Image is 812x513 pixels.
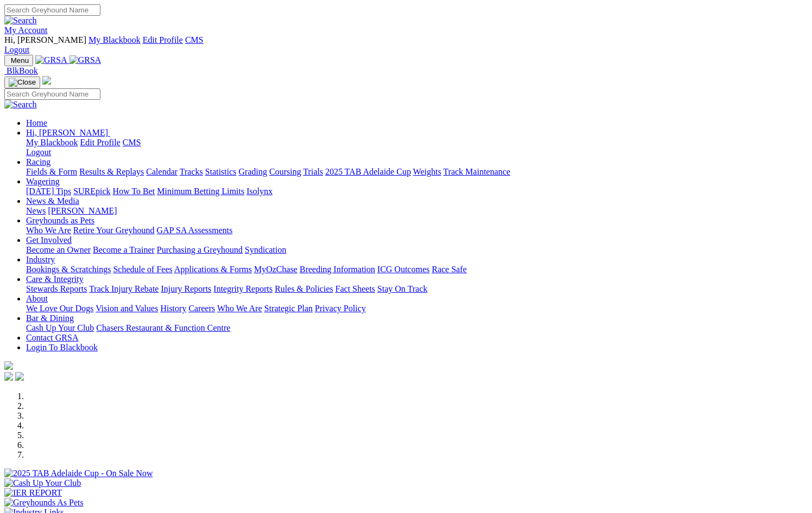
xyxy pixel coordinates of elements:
[79,167,144,176] a: Results & Replays
[26,216,94,225] a: Greyhounds as Pets
[325,167,411,176] a: 2025 TAB Adelaide Cup
[11,56,29,65] span: Menu
[113,265,172,274] a: Schedule of Fees
[161,284,211,293] a: Injury Reports
[26,304,808,313] div: About
[246,187,272,196] a: Isolynx
[275,284,333,293] a: Rules & Policies
[26,138,78,147] a: My Blackbook
[4,88,100,100] input: Search
[26,187,71,196] a: [DATE] Tips
[264,304,313,313] a: Strategic Plan
[245,245,286,254] a: Syndication
[26,157,50,166] a: Racing
[4,488,62,498] img: IER REPORT
[26,118,47,127] a: Home
[432,265,466,274] a: Race Safe
[4,66,38,75] a: BlkBook
[26,284,808,294] div: Care & Integrity
[73,187,110,196] a: SUREpick
[26,196,79,206] a: News & Media
[157,226,233,235] a: GAP SA Assessments
[26,187,808,196] div: Wagering
[26,265,111,274] a: Bookings & Scratchings
[143,35,183,44] a: Edit Profile
[26,245,91,254] a: Become an Owner
[4,478,81,488] img: Cash Up Your Club
[4,4,100,16] input: Search
[26,245,808,255] div: Get Involved
[160,304,186,313] a: History
[26,333,78,342] a: Contact GRSA
[69,55,101,65] img: GRSA
[213,284,272,293] a: Integrity Reports
[96,323,230,332] a: Chasers Restaurant & Function Centre
[26,313,74,323] a: Bar & Dining
[93,245,155,254] a: Become a Trainer
[4,55,33,66] button: Toggle navigation
[188,304,215,313] a: Careers
[377,265,429,274] a: ICG Outcomes
[89,284,158,293] a: Track Injury Rebate
[80,138,120,147] a: Edit Profile
[303,167,323,176] a: Trials
[96,304,158,313] a: Vision and Values
[26,138,808,157] div: Hi, [PERSON_NAME]
[48,206,117,215] a: [PERSON_NAME]
[180,167,203,176] a: Tracks
[26,226,71,235] a: Who We Are
[26,148,51,157] a: Logout
[4,100,37,110] img: Search
[4,16,37,25] img: Search
[4,361,13,370] img: logo-grsa-white.png
[73,226,155,235] a: Retire Your Greyhound
[113,187,155,196] a: How To Bet
[174,265,252,274] a: Applications & Forms
[239,167,267,176] a: Grading
[26,304,93,313] a: We Love Our Dogs
[4,35,86,44] span: Hi, [PERSON_NAME]
[42,76,51,85] img: logo-grsa-white.png
[7,66,38,75] span: BlkBook
[217,304,262,313] a: Who We Are
[413,167,441,176] a: Weights
[123,138,141,147] a: CMS
[254,265,297,274] a: MyOzChase
[26,226,808,235] div: Greyhounds as Pets
[300,265,375,274] a: Breeding Information
[26,177,60,186] a: Wagering
[26,128,110,137] a: Hi, [PERSON_NAME]
[26,206,808,216] div: News & Media
[26,284,87,293] a: Stewards Reports
[4,469,153,478] img: 2025 TAB Adelaide Cup - On Sale Now
[26,167,808,177] div: Racing
[88,35,141,44] a: My Blackbook
[157,245,243,254] a: Purchasing a Greyhound
[26,343,98,352] a: Login To Blackbook
[4,25,48,35] a: My Account
[335,284,375,293] a: Fact Sheets
[26,294,48,303] a: About
[26,235,72,245] a: Get Involved
[4,35,808,55] div: My Account
[26,323,808,333] div: Bar & Dining
[377,284,427,293] a: Stay On Track
[443,167,510,176] a: Track Maintenance
[205,167,237,176] a: Statistics
[4,372,13,381] img: facebook.svg
[185,35,204,44] a: CMS
[26,167,77,176] a: Fields & Form
[9,78,36,87] img: Close
[35,55,67,65] img: GRSA
[15,372,24,381] img: twitter.svg
[4,76,40,88] button: Toggle navigation
[269,167,301,176] a: Coursing
[157,187,244,196] a: Minimum Betting Limits
[26,255,55,264] a: Industry
[26,323,94,332] a: Cash Up Your Club
[26,206,46,215] a: News
[26,128,108,137] span: Hi, [PERSON_NAME]
[4,45,29,54] a: Logout
[146,167,177,176] a: Calendar
[26,265,808,274] div: Industry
